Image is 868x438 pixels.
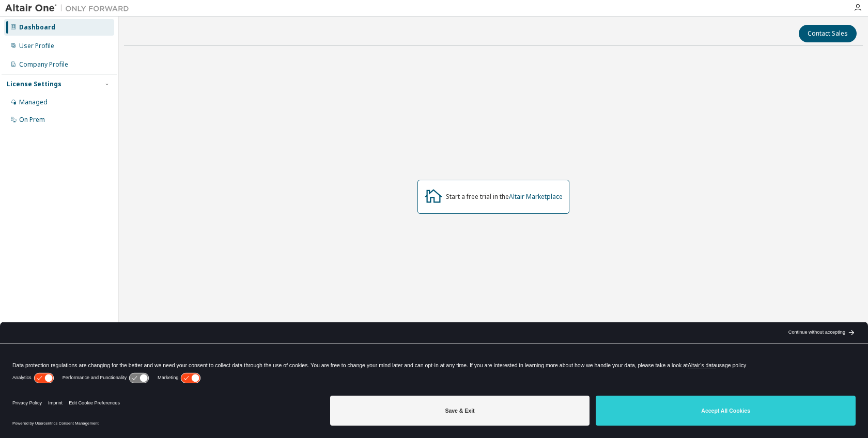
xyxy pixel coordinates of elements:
button: Contact Sales [799,25,857,42]
div: Managed [19,98,48,106]
div: On Prem [19,116,45,124]
img: Altair One [5,3,134,13]
div: User Profile [19,42,54,50]
div: Company Profile [19,60,68,69]
div: Start a free trial in the [446,193,563,201]
div: Dashboard [19,23,55,32]
div: License Settings [7,80,61,88]
a: Altair Marketplace [509,192,563,201]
